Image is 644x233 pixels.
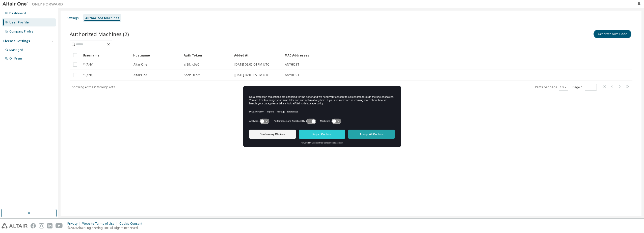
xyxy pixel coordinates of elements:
[285,63,299,67] span: ANYHOST
[133,73,147,77] span: AltairOne
[85,16,119,20] div: Authorized Machines
[67,222,82,226] div: Privacy
[234,73,269,77] span: [DATE] 02:05:05 PM UTC
[573,84,597,91] span: Page n.
[184,73,200,77] span: 5bdf...b77f
[47,223,52,228] img: linkedin.svg
[9,56,22,61] div: On Prem
[9,48,23,52] div: Managed
[2,223,28,228] img: altair_logo.svg
[9,20,29,24] div: User Profile
[285,51,579,59] div: MAC Addresses
[72,85,115,89] span: Showing entries 1 through 2 of 2
[9,30,33,34] div: Company Profile
[83,73,93,77] span: * (ANY)
[9,11,26,15] div: Dashboard
[285,73,299,77] span: ANYHOST
[3,2,66,7] img: Altair One
[560,85,567,89] button: 10
[39,223,44,228] img: instagram.svg
[70,31,129,38] span: Authorized Machines (2)
[83,63,93,67] span: * (ANY)
[67,16,79,20] div: Settings
[133,63,147,67] span: AltairOne
[56,223,63,228] img: youtube.svg
[31,223,36,228] img: facebook.svg
[234,51,281,59] div: Added At
[594,30,631,38] button: Generate Auth Code
[234,63,269,67] span: [DATE] 02:05:04 PM UTC
[3,39,30,43] div: License Settings
[119,222,145,226] div: Cookie Consent
[82,222,119,226] div: Website Terms of Use
[535,84,568,91] span: Items per page
[184,63,199,67] span: cf89...c6a0
[83,51,129,59] div: Username
[133,51,180,59] div: Hostname
[67,226,145,230] p: © 2025 Altair Engineering, Inc. All Rights Reserved.
[184,51,230,59] div: Auth Token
